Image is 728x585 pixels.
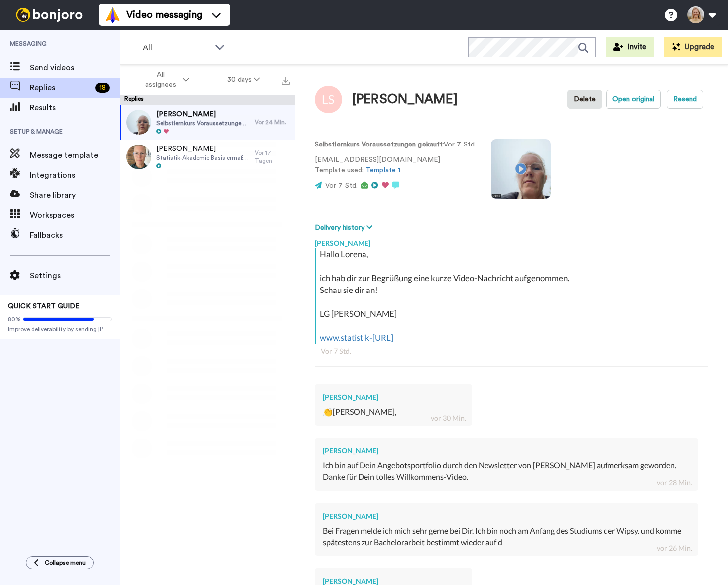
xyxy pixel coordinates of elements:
[156,154,250,162] span: Statistik-Akademie Basis ermäßigt gekauft
[567,90,602,109] button: Delete
[657,543,692,553] div: vor 26 Min.
[126,145,151,169] img: 0554523a-60c4-4047-9cd7-19c7acf733a7-thumb.jpg
[120,95,295,105] div: Replies
[315,140,476,150] p: : Vor 7 Std.
[8,303,80,310] span: QUICK START GUIDE
[320,332,369,343] a: www.statistik
[30,82,91,94] span: Replies
[323,511,690,521] div: [PERSON_NAME]
[126,8,202,22] span: Video messaging
[606,90,661,109] button: Open original
[321,346,702,356] div: Vor 7 Std.
[156,109,250,119] span: [PERSON_NAME]
[606,37,654,57] button: Invite
[664,37,722,57] button: Upgrade
[315,155,476,176] p: [EMAIL_ADDRESS][DOMAIN_NAME] Template used:
[279,72,293,87] button: Export all results that match these filters now.
[30,189,120,201] span: Share library
[325,182,358,189] span: Vor 7 Std.
[45,559,86,567] span: Collapse menu
[365,167,400,174] a: Template 1
[95,83,110,93] div: 18
[352,92,458,107] div: [PERSON_NAME]
[30,169,120,181] span: Integrations
[315,141,443,148] strong: Selbstlernkurs Voraussetzungen gekauft
[320,248,706,344] div: Hallo Lorena, ich hab dir zur Begrüßung eine kurze Video-Nachricht aufgenommen. Schau sie dir an!...
[8,315,21,323] span: 80%
[143,42,210,54] span: All
[156,119,250,127] span: Selbstlernkurs Voraussetzungen gekauft
[120,140,295,174] a: [PERSON_NAME]Statistik-Akademie Basis ermäßigt gekauftVor 17 Tagen
[667,90,703,109] button: Resend
[12,8,87,22] img: bj-logo-header-white.svg
[323,392,464,402] div: [PERSON_NAME]
[8,325,112,333] span: Improve deliverability by sending [PERSON_NAME] from your own email
[30,102,120,114] span: Results
[323,406,464,418] div: 👏[PERSON_NAME],
[30,209,120,221] span: Workspaces
[140,70,181,90] span: All assignees
[255,118,290,126] div: Vor 24 Min.
[30,229,120,241] span: Fallbacks
[30,270,120,282] span: Settings
[30,149,120,161] span: Message template
[120,105,295,140] a: [PERSON_NAME]Selbstlernkurs Voraussetzungen gekauftVor 24 Min.
[255,149,290,165] div: Vor 17 Tagen
[315,222,375,233] button: Delivery history
[208,71,279,89] button: 30 days
[126,110,151,135] img: 845d39fb-b3d1-4682-91af-0b7271f20553-thumb.jpg
[156,144,250,154] span: [PERSON_NAME]
[657,478,692,488] div: vor 28 Min.
[26,556,94,569] button: Collapse menu
[431,413,466,423] div: vor 30 Min.
[315,233,708,248] div: [PERSON_NAME]
[105,7,121,23] img: vm-color.svg
[323,446,690,456] div: [PERSON_NAME]
[282,77,290,85] img: export.svg
[323,460,690,483] div: Ich bin auf Dein Angebotsportfolio durch den Newsletter von [PERSON_NAME] aufmerksam geworden. Da...
[369,332,393,343] a: -[URL]
[30,62,120,74] span: Send videos
[121,66,208,94] button: All assignees
[323,525,690,548] div: Bei Fragen melde ich mich sehr gerne bei Dir. Ich bin noch am Anfang des Studiums der Wipsy. und ...
[315,86,342,113] img: Image of Lorena Schmidt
